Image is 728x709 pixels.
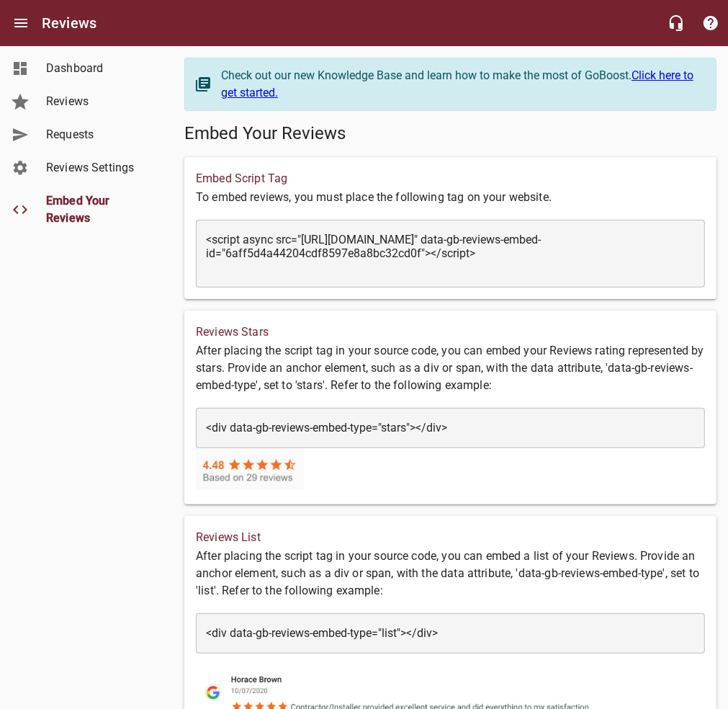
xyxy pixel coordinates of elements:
span: Dashboard [46,60,156,77]
button: Live Chat [659,6,693,40]
h6: Reviews Stars [196,322,705,342]
textarea: <script async src="[URL][DOMAIN_NAME]" data-gb-reviews-embed-id="6aff5d4a44204cdf8597e8a8bc32cd0f... [206,233,695,274]
span: Embed Your Reviews [46,192,156,227]
textarea: <div data-gb-reviews-embed-type="list"></div> [206,626,695,640]
span: Reviews Settings [46,159,156,177]
button: Open drawer [4,6,38,40]
img: stars_example.png [196,448,304,490]
h6: Reviews List [196,527,705,548]
textarea: <div data-gb-reviews-embed-type="stars"></div> [206,421,695,434]
button: Support Portal [693,6,728,40]
h6: Reviews [42,12,96,35]
p: After placing the script tag in your source code, you can embed your Reviews rating represented b... [196,342,705,394]
h6: Embed Script Tag [196,169,705,189]
div: Check out our new Knowledge Base and learn how to make the most of GoBoost. [221,67,701,102]
p: After placing the script tag in your source code, you can embed a list of your Reviews. Provide a... [196,548,705,599]
h5: Embed Your Reviews [184,122,716,146]
p: To embed reviews, you must place the following tag on your website. [196,189,705,206]
span: Requests [46,126,156,143]
span: Reviews [46,93,156,110]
